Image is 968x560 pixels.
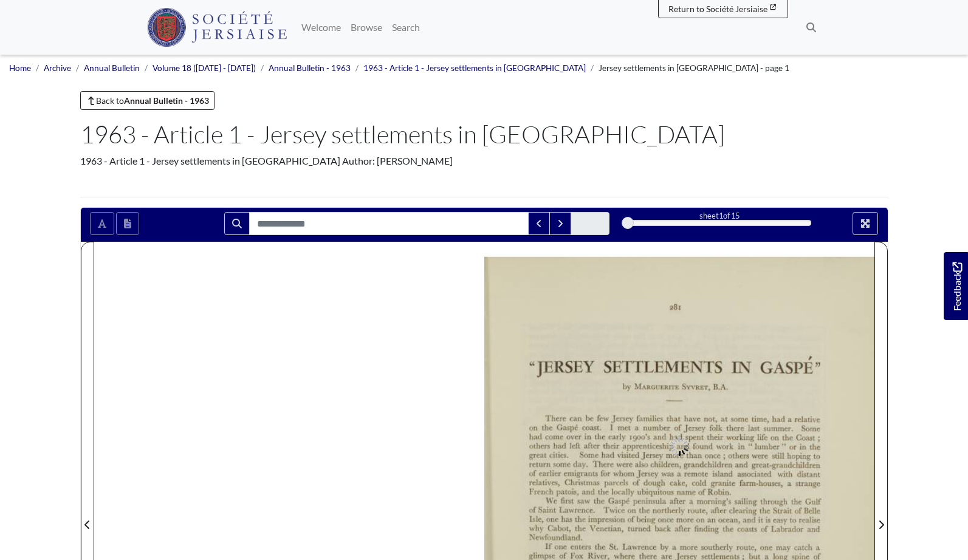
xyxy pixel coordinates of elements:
h1: 1963 - Article 1 - Jersey settlements in [GEOGRAPHIC_DATA] [80,120,888,149]
span: 1 [719,211,723,220]
button: Search [224,212,250,235]
button: Next Match [549,212,571,235]
img: Société Jersiaise [147,8,287,47]
div: sheet of 15 [628,210,811,222]
a: Home [9,63,31,73]
a: Back toAnnual Bulletin - 1963 [80,91,215,110]
a: Browse [346,15,387,39]
button: Open transcription window [116,212,139,235]
a: Annual Bulletin [84,63,140,73]
a: Welcome [297,15,346,39]
button: Toggle text selection (Alt+T) [90,212,114,235]
a: Archive [44,63,71,73]
a: Société Jersiaise logo [147,5,287,50]
span: Return to Société Jersiaise [668,4,767,14]
a: Search [387,15,425,39]
a: Would you like to provide feedback? [944,252,968,320]
span: Jersey settlements in [GEOGRAPHIC_DATA] - page 1 [599,63,789,73]
strong: Annual Bulletin - 1963 [124,95,209,106]
a: Annual Bulletin - 1963 [269,63,351,73]
button: Previous Match [528,212,550,235]
a: 1963 - Article 1 - Jersey settlements in [GEOGRAPHIC_DATA] [363,63,586,73]
div: 1963 - Article 1 - Jersey settlements in [GEOGRAPHIC_DATA] Author: [PERSON_NAME] [80,154,888,168]
span: Feedback [950,262,964,311]
button: Full screen mode [853,212,878,235]
input: Search for [249,212,529,235]
a: Volume 18 ([DATE] - [DATE]) [153,63,256,73]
